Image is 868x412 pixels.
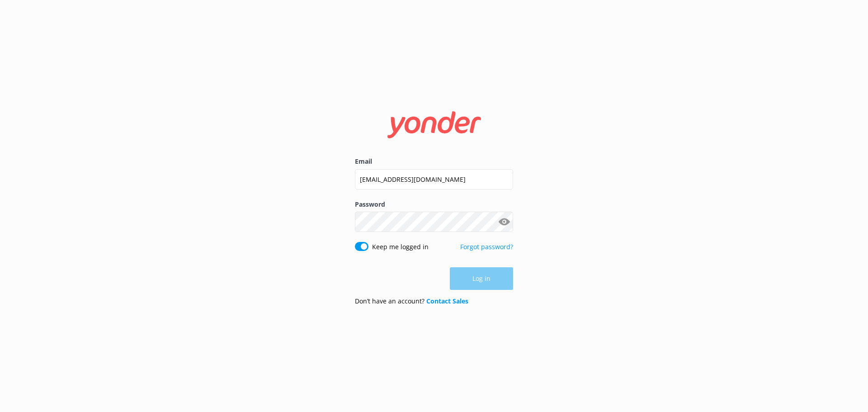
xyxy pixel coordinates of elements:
label: Email [355,156,513,166]
a: Contact Sales [426,297,468,305]
a: Forgot password? [460,242,513,251]
p: Don’t have an account? [355,296,468,306]
input: user@emailaddress.com [355,169,513,189]
label: Keep me logged in [372,242,429,252]
label: Password [355,199,513,209]
button: Show password [495,213,513,231]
